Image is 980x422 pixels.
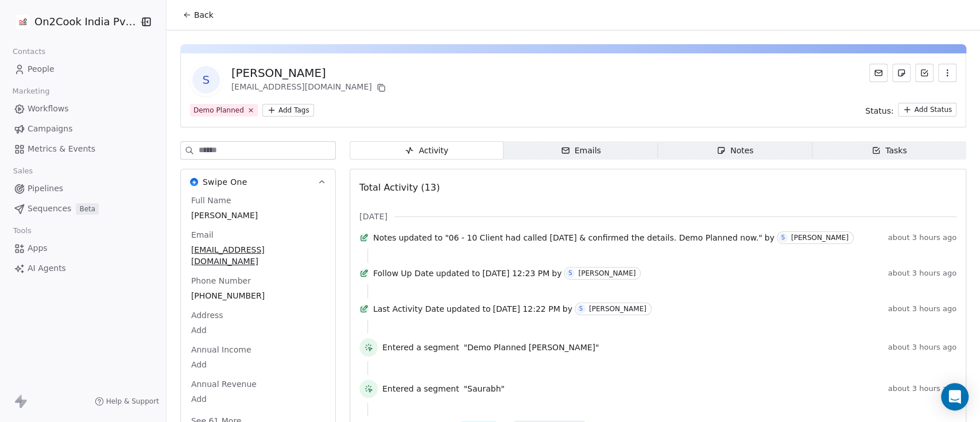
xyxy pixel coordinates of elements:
span: Sales [8,162,38,180]
a: Campaigns [9,119,157,138]
div: Open Intercom Messenger [941,383,969,411]
span: AI Agents [28,262,66,274]
span: Annual Income [189,344,254,355]
span: Metrics & Events [28,143,95,155]
span: updated to [436,268,480,279]
img: Swipe One [190,178,198,186]
span: S [192,66,220,94]
span: [PHONE_NUMBER] [191,290,325,301]
span: by [765,232,774,243]
span: updated to [398,232,443,243]
div: Demo Planned [193,105,244,115]
span: "06 - 10 Client had called [DATE] & confirmed the details. Demo Planned now." [445,232,762,243]
span: about 3 hours ago [888,304,956,313]
span: Follow Up Date [373,268,433,279]
span: by [552,268,561,279]
button: Add Status [898,103,956,117]
div: Notes [716,145,753,157]
div: [PERSON_NAME] [578,269,636,277]
span: about 3 hours ago [888,233,956,242]
a: Help & Support [95,397,159,406]
a: Metrics & Events [9,140,157,158]
span: about 3 hours ago [888,269,956,278]
button: On2Cook India Pvt. Ltd. [14,12,131,32]
span: [DATE] 12:23 PM [482,268,549,279]
div: [PERSON_NAME] [589,305,646,313]
div: Tasks [871,145,907,157]
span: Tools [8,222,36,239]
a: SequencesBeta [9,199,157,218]
a: Apps [9,239,157,258]
span: [EMAIL_ADDRESS][DOMAIN_NAME] [191,244,325,267]
div: [PERSON_NAME] [791,234,849,242]
span: Annual Revenue [189,378,259,390]
span: Beta [76,203,99,215]
span: Status: [865,105,893,117]
span: Total Activity (13) [359,182,440,193]
a: AI Agents [9,259,157,278]
span: Workflows [28,103,69,115]
span: about 3 hours ago [888,343,956,352]
span: Apps [28,242,48,254]
div: S [579,304,583,313]
img: on2cook%20logo-04%20copy.jpg [16,15,30,29]
span: updated to [447,303,491,315]
span: Add [191,324,325,336]
div: [PERSON_NAME] [231,65,388,81]
span: Address [189,309,226,321]
span: [DATE] [359,211,388,222]
span: Sequences [28,203,71,215]
span: "Saurabh" [463,383,504,394]
span: Marketing [7,83,55,100]
a: Workflows [9,99,157,118]
span: Email [189,229,216,241]
span: [DATE] 12:22 PM [493,303,560,315]
span: Add [191,393,325,405]
div: Emails [561,145,601,157]
span: Entered a segment [382,342,459,353]
span: Campaigns [28,123,72,135]
button: Swipe OneSwipe One [181,169,335,195]
span: Last Activity Date [373,303,444,315]
a: People [9,60,157,79]
span: about 3 hours ago [888,384,956,393]
div: S [568,269,572,278]
span: [PERSON_NAME] [191,210,325,221]
button: Add Tags [262,104,314,117]
span: Swipe One [203,176,247,188]
span: by [563,303,572,315]
span: People [28,63,55,75]
span: Entered a segment [382,383,459,394]
span: Notes [373,232,396,243]
span: Help & Support [106,397,159,406]
span: Add [191,359,325,370]
span: Phone Number [189,275,253,287]
span: On2Cook India Pvt. Ltd. [34,14,136,29]
div: [EMAIL_ADDRESS][DOMAIN_NAME] [231,81,388,95]
div: S [781,233,785,242]
span: "Demo Planned [PERSON_NAME]" [463,342,599,353]
span: Back [194,9,214,21]
span: Full Name [189,195,234,206]
button: Back [176,5,220,25]
a: Pipelines [9,179,157,198]
span: Contacts [7,43,51,60]
span: Pipelines [28,183,63,195]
